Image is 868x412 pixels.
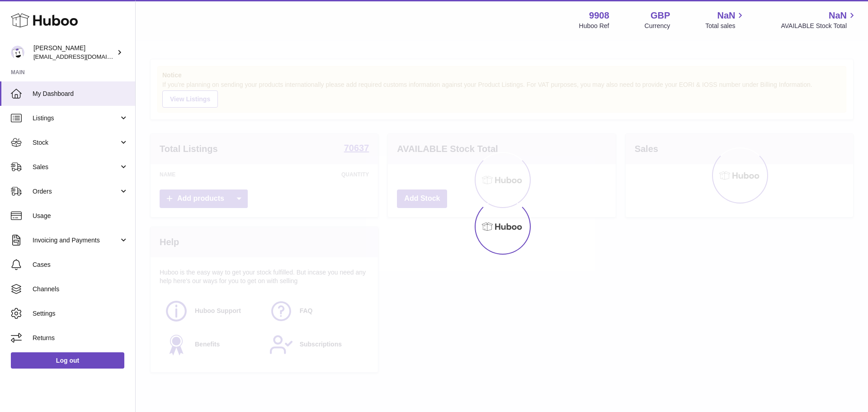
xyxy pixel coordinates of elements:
span: Stock [33,138,119,147]
div: [PERSON_NAME] [33,44,115,61]
span: Usage [33,212,128,220]
span: Orders [33,187,119,196]
strong: GBP [651,9,670,22]
span: Returns [33,334,128,342]
img: internalAdmin-9908@internal.huboo.com [11,46,24,59]
a: NaN Total sales [705,9,745,30]
span: [EMAIL_ADDRESS][DOMAIN_NAME] [33,53,133,60]
strong: 9908 [589,9,609,22]
span: NaN [829,9,847,22]
span: Sales [33,163,119,171]
span: Channels [33,285,128,294]
span: NaN [717,9,735,22]
span: Cases [33,260,128,269]
a: NaN AVAILABLE Stock Total [781,9,857,30]
div: Currency [645,22,670,30]
span: My Dashboard [33,90,128,98]
span: Total sales [705,22,745,30]
span: Invoicing and Payments [33,236,119,245]
a: Log out [11,352,124,369]
span: AVAILABLE Stock Total [781,22,857,30]
span: Settings [33,309,128,318]
div: Huboo Ref [579,22,609,30]
span: Listings [33,114,119,123]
